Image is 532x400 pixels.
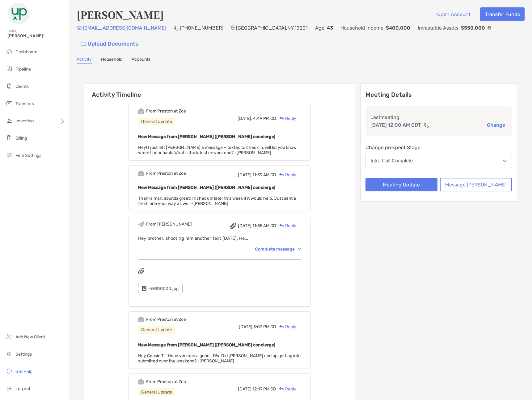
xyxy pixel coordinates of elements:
[15,386,30,391] span: Log out
[480,7,525,21] button: Transfer Funds
[15,118,34,124] span: Investing
[6,100,13,107] img: transfers icon
[238,386,251,392] span: [DATE]
[488,26,491,30] img: Info Icon
[238,223,251,228] span: [DATE]
[77,7,164,22] h4: [PERSON_NAME]
[138,388,175,396] div: General Update
[6,151,13,159] img: firm-settings icon
[138,118,175,125] div: General Update
[252,223,276,228] span: 11:35 AM CD
[6,385,13,392] img: logout icon
[83,24,166,32] p: [EMAIL_ADDRESS][DOMAIN_NAME]
[276,222,296,229] div: Reply
[77,37,142,51] a: Upload Documents
[15,101,34,106] span: Transfers
[6,333,13,340] img: add_new_client icon
[146,222,192,227] div: From [PERSON_NAME]
[146,317,186,322] div: From Preston at Zoe
[6,134,13,141] img: billing icon
[424,123,429,128] img: communication type
[6,350,13,357] img: settings icon
[138,145,297,155] span: Hey! I just left [PERSON_NAME] a message + texted to check in, will let you know when I hear back...
[236,24,308,32] p: [GEOGRAPHIC_DATA] , NY , 13201
[279,116,284,120] img: Reply icon
[386,24,410,32] p: $400,000
[77,57,92,63] a: Activity
[231,26,235,31] img: Location Icon
[146,379,186,384] div: From Preston at Zoe
[138,108,144,114] img: Event icon
[252,386,276,392] span: 12:19 PM CD
[138,379,144,385] img: Event icon
[7,2,30,25] img: Zoe Logo
[138,196,296,206] span: Thanks man, sounds great! I'll check in later this week if it would help. Just sent a fresh one y...
[6,117,13,124] img: investing icon
[84,84,355,98] h6: Activity Timeline
[432,7,475,21] button: Open Account
[15,334,45,340] span: Add New Client
[365,144,512,151] p: Change prospect Stage
[138,316,144,322] img: Event icon
[138,235,248,241] span: Hey brother, shooting him another text [DATE]. He...
[370,113,507,121] p: Last meeting
[148,286,179,291] span: ~WRD0000.jpg
[6,65,13,72] img: pipeline icon
[15,352,32,357] span: Settings
[138,353,301,364] span: Hey Cousin T - Hope you had a good LDW! Did [PERSON_NAME] end up getting info submitted over the ...
[15,136,27,141] span: Billing
[138,134,275,139] b: New Message from [PERSON_NAME] ([PERSON_NAME] concierge)
[365,178,437,191] button: Meeting Update
[315,24,324,32] p: Age
[440,178,512,191] button: Message [PERSON_NAME]
[279,173,284,177] img: Reply icon
[138,268,144,274] img: attachments
[371,158,413,164] div: Intro Call Complete
[279,325,284,329] img: Reply icon
[138,326,175,334] div: General Update
[239,324,252,329] span: [DATE]
[230,223,236,229] img: attachment
[6,48,13,55] img: dashboard icon
[418,24,458,32] p: Investable Assets
[298,248,301,250] img: Chevron icon
[15,49,37,55] span: Dashboard
[138,170,144,176] img: Event icon
[276,386,296,392] div: Reply
[276,172,296,178] div: Reply
[327,24,333,32] p: 43
[146,108,186,114] div: From Preston at Zoe
[255,247,301,252] div: Complete message
[15,67,31,72] span: Pipeline
[238,172,251,178] span: [DATE]
[365,91,512,99] p: Meeting Details
[77,26,82,30] img: Email Icon
[7,33,65,39] span: [PERSON_NAME]!
[276,324,296,330] div: Reply
[253,324,276,329] span: 3:03 PM CD
[276,115,296,122] div: Reply
[6,367,13,375] img: get-help icon
[461,24,485,32] p: $550,000
[15,84,29,89] span: Clients
[146,171,186,176] div: From Preston at Zoe
[365,154,512,168] button: Intro Call Complete
[485,122,507,128] button: Change
[81,42,86,46] img: button icon
[238,116,252,121] span: [DATE],
[252,172,276,178] span: 11:39 AM CD
[15,369,32,374] span: Get Help
[132,57,150,63] a: Accounts
[6,82,13,90] img: clients icon
[279,224,284,228] img: Reply icon
[138,221,144,227] img: Event icon
[370,121,421,129] p: [DATE] 12:00 AM CDT
[279,387,284,391] img: Reply icon
[138,185,275,190] b: New Message from [PERSON_NAME] ([PERSON_NAME] concierge)
[15,153,41,158] span: Firm Settings
[174,26,179,31] img: Phone Icon
[180,24,223,32] p: [PHONE_NUMBER]
[503,160,507,162] img: Open dropdown arrow
[340,24,383,32] p: Household Income
[253,116,276,121] span: 4:49 PM CD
